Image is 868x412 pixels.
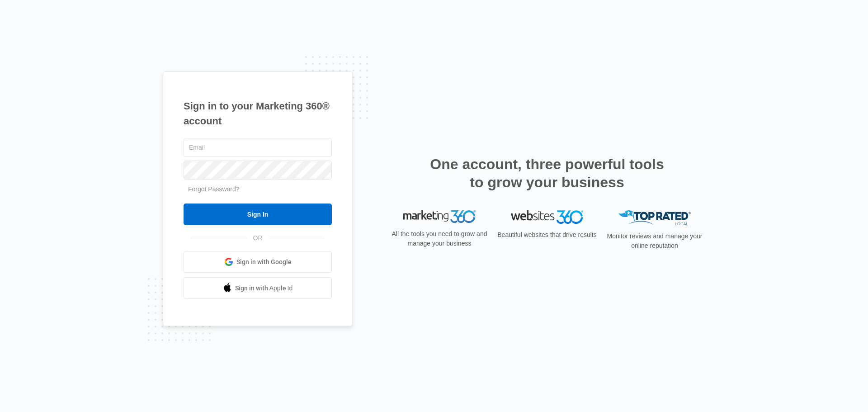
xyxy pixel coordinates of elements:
[604,232,705,251] p: Monitor reviews and manage your online reputation
[496,230,598,240] p: Beautiful websites that drive results
[184,251,332,273] a: Sign in with Google
[184,99,332,128] h1: Sign in to your Marketing 360® account
[389,229,490,248] p: All the tools you need to grow and manage your business
[403,210,476,223] img: Marketing 360
[235,284,293,293] span: Sign in with Apple Id
[511,210,583,223] img: Websites 360
[618,210,691,225] img: Top Rated Local
[184,277,332,299] a: Sign in with Apple Id
[236,257,292,267] span: Sign in with Google
[184,204,332,225] input: Sign In
[188,185,240,193] a: Forgot Password?
[427,155,667,191] h2: One account, three powerful tools to grow your business
[184,138,332,157] input: Email
[247,233,269,243] span: OR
